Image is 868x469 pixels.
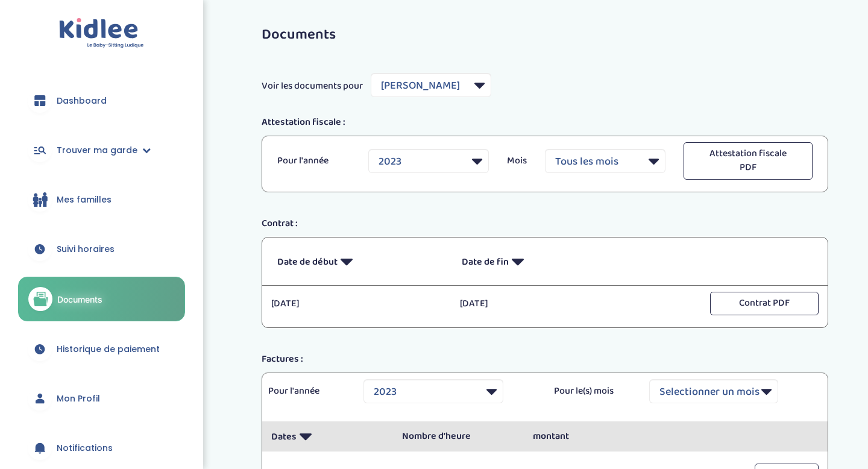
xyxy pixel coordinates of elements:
img: logo.svg [59,18,144,49]
p: Dates [271,421,384,451]
a: Mes familles [18,178,185,221]
p: Date de fin [462,247,628,276]
p: montant [533,429,646,444]
a: Mon Profil [18,377,185,420]
button: Attestation fiscale PDF [684,142,813,180]
p: Pour l'année [277,154,350,168]
a: Historique de paiement [18,327,185,371]
span: Suivi horaires [57,243,115,256]
a: Documents [18,277,185,321]
p: [DATE] [460,297,631,311]
p: Pour le(s) mois [554,384,631,398]
button: Contrat PDF [710,292,819,315]
span: Notifications [57,442,113,455]
span: Trouver ma garde [57,144,137,157]
span: Mon Profil [57,392,100,405]
span: Dashboard [57,95,107,107]
span: Voir les documents pour [262,79,363,93]
a: Contrat PDF [710,297,819,310]
p: Pour l'année [268,384,345,398]
span: Historique de paiement [57,343,160,356]
p: Nombre d’heure [402,429,515,444]
a: Suivi horaires [18,227,185,271]
div: Contrat : [253,216,837,231]
p: [DATE] [271,297,442,311]
p: Mois [507,154,527,168]
span: Mes familles [57,194,112,206]
a: Trouver ma garde [18,128,185,172]
h3: Documents [262,27,828,43]
a: Dashboard [18,79,185,122]
span: Documents [57,293,102,306]
p: Date de début [277,247,444,276]
div: Factures : [253,352,837,367]
div: Attestation fiscale : [253,115,837,130]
